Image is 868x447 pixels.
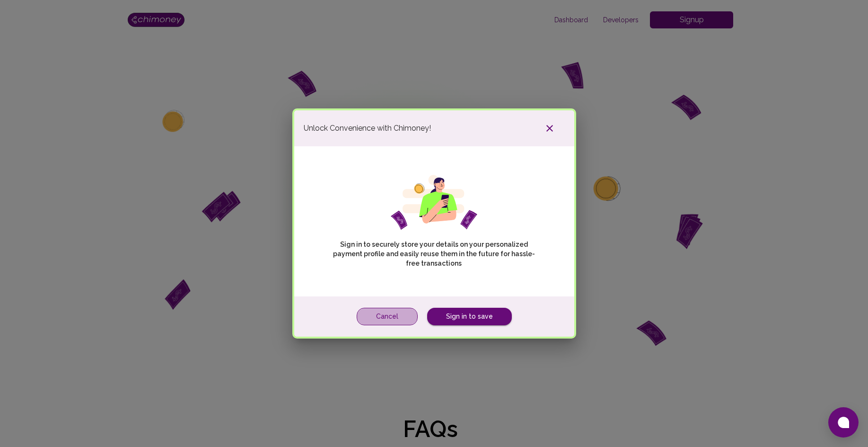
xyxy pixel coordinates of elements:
[357,308,418,325] button: Cancel
[327,240,541,268] p: Sign in to securely store your details on your personalized payment profile and easily reuse them...
[391,175,477,230] img: girl phone svg
[427,308,512,325] a: Sign in to save
[828,407,859,438] button: Open chat window
[304,123,431,134] span: Unlock Convenience with Chimoney!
